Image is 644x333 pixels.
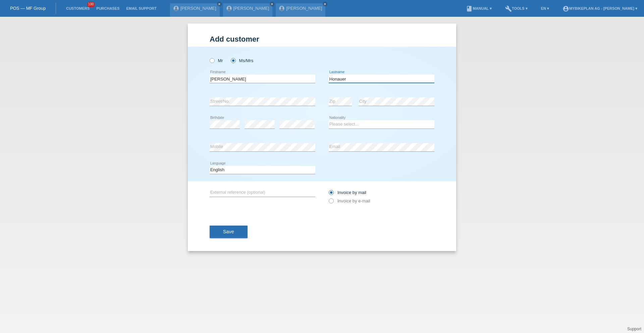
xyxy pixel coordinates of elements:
[210,58,223,63] label: Mr
[217,2,222,6] a: close
[270,2,274,6] a: close
[559,6,641,10] a: account_circleMybikeplan AG - [PERSON_NAME] ▾
[231,58,253,63] label: Ms/Mrs
[210,35,434,43] h1: Add customer
[627,327,641,331] a: Support
[87,2,95,7] span: 100
[562,5,569,12] i: account_circle
[63,6,93,10] a: Customers
[210,226,248,238] button: Save
[180,6,216,11] a: [PERSON_NAME]
[538,6,552,10] a: EN ▾
[323,2,327,6] a: close
[502,6,531,10] a: buildTools ▾
[505,5,512,12] i: build
[223,229,234,234] span: Save
[329,190,366,195] label: Invoice by mail
[270,2,274,6] i: close
[323,2,327,6] i: close
[329,198,333,207] input: Invoice by e-mail
[210,58,214,62] input: Mr
[463,6,495,10] a: bookManual ▾
[93,6,123,10] a: Purchases
[233,6,269,11] a: [PERSON_NAME]
[286,6,322,11] a: [PERSON_NAME]
[329,198,370,203] label: Invoice by e-mail
[231,58,235,62] input: Ms/Mrs
[466,5,473,12] i: book
[218,2,221,6] i: close
[329,190,333,198] input: Invoice by mail
[123,6,160,10] a: Email Support
[10,6,46,11] a: POS — MF Group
